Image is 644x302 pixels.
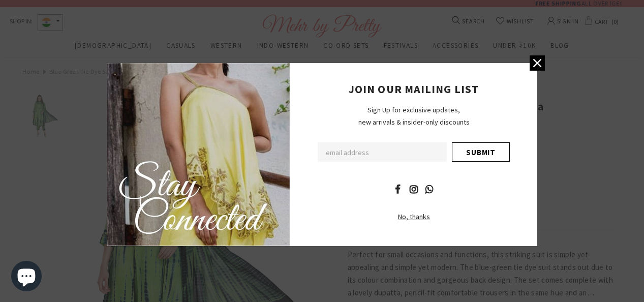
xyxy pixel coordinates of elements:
input: Email Address [318,142,447,162]
span: Sign Up for exclusive updates, new arrivals & insider-only discounts [358,105,470,127]
inbox-online-store-chat: Shopify online store chat [8,261,45,294]
a: Close [530,55,545,71]
span: No, thanks [398,212,430,221]
span: JOIN OUR MAILING LIST [349,82,479,96]
input: Submit [452,142,510,162]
